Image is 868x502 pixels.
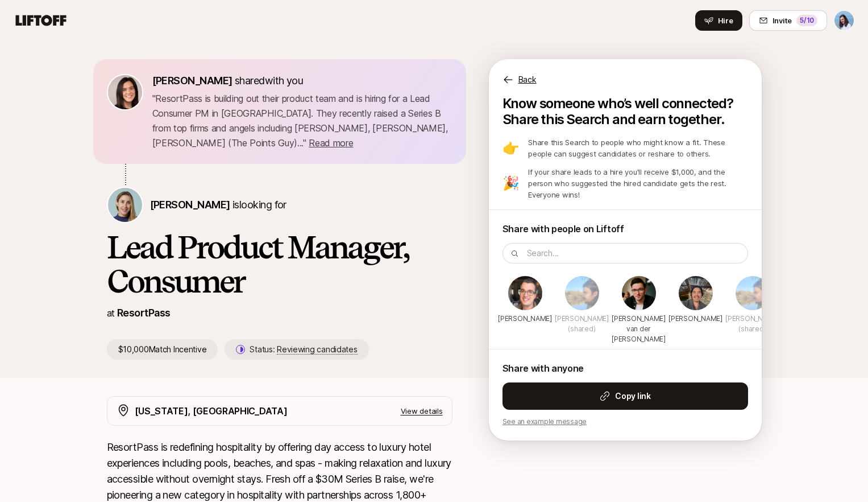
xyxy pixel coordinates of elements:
p: is looking for [150,197,286,213]
span: with you [265,75,304,87]
p: [PERSON_NAME] van der [PERSON_NAME] [612,314,666,344]
p: " ResortPass is building out their product team and is hiring for a Lead Consumer PM in [GEOGRAPH... [152,91,452,150]
p: 🎉 [502,176,520,190]
div: Alex Beltechi (shared) [559,275,605,339]
strong: Copy link [615,389,650,403]
img: Alex Beltechi [736,276,770,310]
p: $10,000 Match Incentive [107,339,218,360]
a: ResortPass [117,307,171,319]
img: Eric Smith [508,276,542,310]
span: Reviewing candidates [277,344,357,355]
span: Read more [309,137,353,149]
button: Copy link [502,382,748,410]
button: Hire [695,10,742,31]
p: 👉 [502,141,520,155]
p: View details [401,405,443,417]
img: Anthony Arnold [679,276,713,310]
p: [PERSON_NAME] [668,314,722,324]
img: Daniël van der Winden [622,276,656,310]
p: Back [518,73,537,87]
span: [PERSON_NAME] [150,199,230,211]
span: Hire [718,15,733,26]
p: Share with people on Liftoff [502,221,748,236]
img: Amy Krym [108,188,142,222]
p: [PERSON_NAME] (shared) [725,314,779,334]
p: See an example message [502,417,748,427]
button: Dan Tase [834,10,854,31]
p: [PERSON_NAME] (shared) [555,314,609,334]
input: Search... [527,246,741,260]
span: Invite [773,15,792,26]
p: [US_STATE], [GEOGRAPHIC_DATA] [135,404,288,418]
img: 71d7b91d_d7cb_43b4_a7ea_a9b2f2cc6e03.jpg [108,75,142,109]
h1: Lead Product Manager, Consumer [107,230,452,298]
p: at [107,306,115,320]
div: Daniël van der Winden [616,275,662,349]
div: Anthony Arnold [673,275,719,328]
p: If your share leads to a hire you'll receive $1,000, and the person who suggested the hired candi... [528,166,747,200]
p: Share this Search to people who might know a fit. These people can suggest candidates or reshare ... [528,137,747,159]
div: Eric Smith [502,275,548,328]
img: Dan Tase [834,11,854,30]
button: Invite5/10 [749,10,827,31]
p: Share with anyone [502,361,748,376]
div: 5 /10 [796,15,817,26]
p: shared [152,73,308,89]
p: [PERSON_NAME] [498,314,552,324]
span: [PERSON_NAME] [152,75,232,87]
p: Status: [250,343,357,356]
img: Alex Beltechi [565,276,599,310]
p: Know someone who’s well connected? Share this Search and earn together. [502,96,748,127]
div: Alex Beltechi (shared) [730,275,775,339]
